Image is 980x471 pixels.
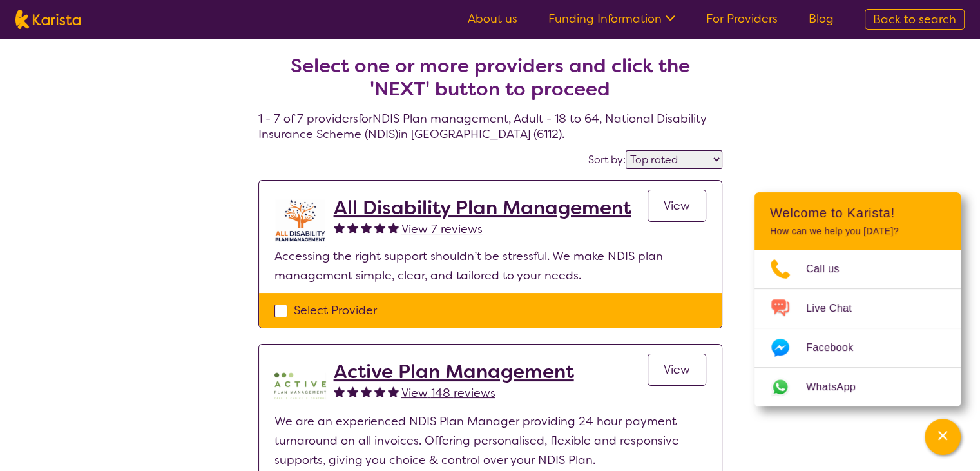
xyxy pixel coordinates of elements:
a: View [648,354,706,386]
span: Call us [806,259,855,279]
img: fullstar [361,386,372,397]
p: We are an experienced NDIS Plan Manager providing 24 hour payment turnaround on all invoices. Off... [274,412,706,470]
span: View 7 reviews [401,221,483,237]
ul: Choose channel [754,250,961,406]
span: WhatsApp [806,377,871,397]
p: Accessing the right support shouldn’t be stressful. We make NDIS plan management simple, clear, a... [274,246,706,285]
div: Channel Menu [754,192,961,406]
img: at5vqv0lot2lggohlylh.jpg [274,196,326,246]
a: Blog [809,11,834,26]
img: fullstar [388,222,399,233]
p: How can we help you [DATE]? [770,226,945,237]
a: About us [468,11,517,26]
h2: Select one or more providers and click the 'NEXT' button to proceed [274,54,707,101]
a: Funding Information [548,11,675,26]
span: Facebook [806,338,869,357]
img: fullstar [347,222,358,233]
img: fullstar [347,386,358,397]
img: pypzb5qm7jexfhutod0x.png [274,360,326,412]
span: View 148 reviews [401,385,495,401]
img: Karista logo [15,10,81,29]
img: fullstar [374,222,385,233]
span: Back to search [873,12,956,27]
a: View [648,190,706,222]
a: Active Plan Management [334,360,574,383]
img: fullstar [334,386,345,397]
img: fullstar [334,222,345,233]
button: Channel Menu [925,419,961,455]
a: For Providers [706,11,778,26]
img: fullstar [374,386,385,397]
h4: 1 - 7 of 7 providers for NDIS Plan management , Adult - 18 to 64 , National Disability Insurance ... [258,23,722,142]
span: Live Chat [806,299,867,318]
a: All Disability Plan Management [334,196,631,219]
label: Sort by: [588,153,626,166]
a: Web link opens in a new tab. [754,368,961,406]
span: View [664,198,690,214]
span: View [664,362,690,377]
img: fullstar [388,386,399,397]
h2: Welcome to Karista! [770,205,945,221]
img: fullstar [361,222,372,233]
a: View 7 reviews [401,219,483,239]
a: Back to search [865,9,965,30]
a: View 148 reviews [401,383,495,403]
